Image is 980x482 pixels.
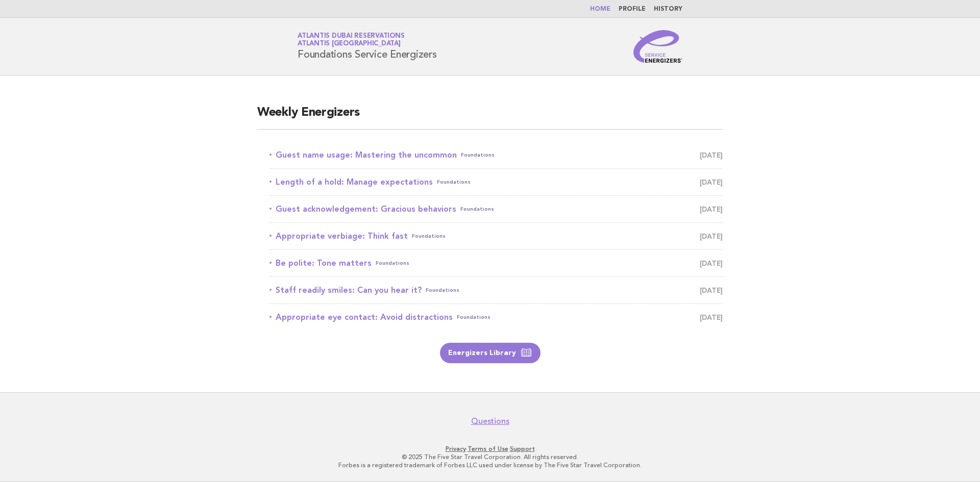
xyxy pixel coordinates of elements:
[269,202,723,216] a: Guest acknowledgement: Gracious behaviorsFoundations [DATE]
[468,445,508,452] a: Terms of Use
[590,6,610,12] a: Home
[269,256,723,270] a: Be polite: Tone mattersFoundations [DATE]
[457,310,491,324] span: Foundations
[461,148,495,162] span: Foundations
[633,30,682,63] img: Service Energizers
[298,33,404,47] a: Atlantis Dubai ReservationsAtlantis [GEOGRAPHIC_DATA]
[654,6,682,12] a: History
[446,445,466,452] a: Privacy
[700,202,723,216] span: [DATE]
[178,445,802,453] p: · ·
[426,283,459,297] span: Foundations
[619,6,646,12] a: Profile
[298,33,437,60] h1: Foundations Service Energizers
[700,310,723,324] span: [DATE]
[510,445,535,452] a: Support
[412,229,446,243] span: Foundations
[257,105,723,130] h2: Weekly Energizers
[178,461,802,469] p: Forbes is a registered trademark of Forbes LLC used under license by The Five Star Travel Corpora...
[700,283,723,297] span: [DATE]
[700,175,723,189] span: [DATE]
[700,256,723,270] span: [DATE]
[700,229,723,243] span: [DATE]
[269,148,723,162] a: Guest name usage: Mastering the uncommonFoundations [DATE]
[440,343,541,363] a: Energizers Library
[269,310,723,324] a: Appropriate eye contact: Avoid distractionsFoundations [DATE]
[298,41,401,47] span: Atlantis [GEOGRAPHIC_DATA]
[269,175,723,189] a: Length of a hold: Manage expectationsFoundations [DATE]
[700,148,723,162] span: [DATE]
[437,175,471,189] span: Foundations
[269,283,723,297] a: Staff readily smiles: Can you hear it?Foundations [DATE]
[269,229,723,243] a: Appropriate verbiage: Think fastFoundations [DATE]
[460,202,494,216] span: Foundations
[178,453,802,461] p: © 2025 The Five Star Travel Corporation. All rights reserved.
[471,416,509,426] a: Questions
[376,256,409,270] span: Foundations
